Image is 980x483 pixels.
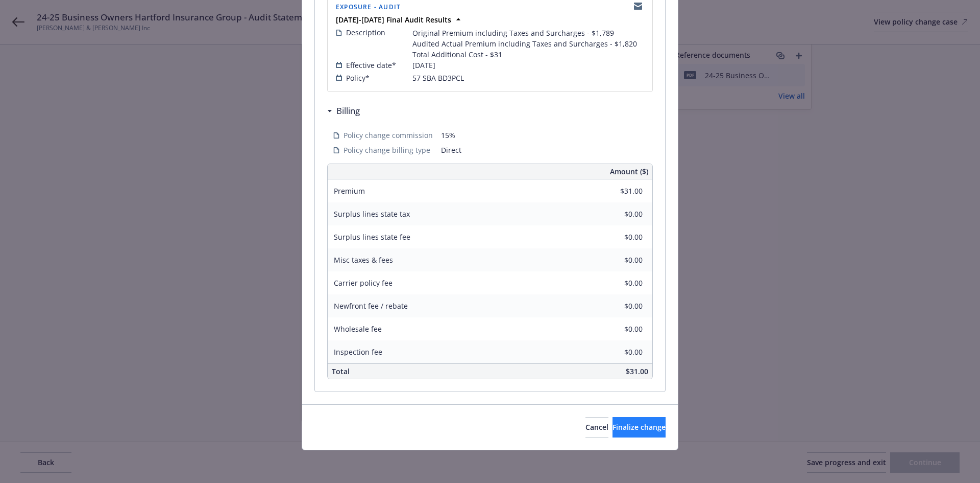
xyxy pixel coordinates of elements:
span: Newfront fee / rebate [334,301,408,311]
span: Carrier policy fee [334,278,393,288]
input: 0.00 [582,275,649,291]
span: Description [346,27,385,38]
span: Effective date* [346,60,396,71]
span: Policy change commission [344,130,433,141]
button: Cancel [585,417,608,438]
strong: [DATE]-[DATE] Final Audit Results [336,15,451,25]
div: Billing [327,104,360,118]
span: Amount ($) [610,166,648,177]
span: Exposure - Audit [336,3,401,11]
span: Premium [334,186,365,196]
input: 0.00 [582,321,649,337]
span: Surplus lines state fee [334,232,410,242]
input: 0.00 [582,344,649,360]
span: Original Premium including Taxes and Surcharges - $1,789 Audited Actual Premium including Taxes a... [412,28,637,60]
span: 15% [441,130,647,141]
span: Wholesale fee [334,324,382,334]
input: 0.00 [582,206,649,222]
input: 0.00 [582,252,649,268]
input: 0.00 [582,183,649,199]
h3: Billing [336,104,360,118]
button: Finalize change [612,417,666,438]
span: Finalize change [612,422,666,432]
span: Cancel [585,422,608,432]
span: Inspection fee [334,347,382,357]
span: 57 SBA BD3PCL [412,73,464,83]
span: Policy* [346,73,370,83]
input: 0.00 [582,229,649,245]
span: Total [332,366,350,376]
input: 0.00 [582,298,649,314]
span: [DATE] [412,60,435,71]
span: Surplus lines state tax [334,209,410,219]
span: $31.00 [626,366,648,376]
span: Misc taxes & fees [334,255,393,265]
span: Direct [441,145,647,155]
span: Policy change billing type [344,145,430,155]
